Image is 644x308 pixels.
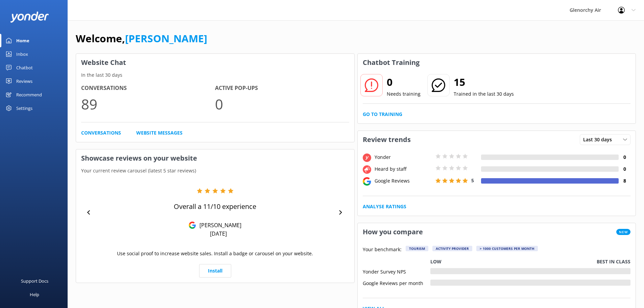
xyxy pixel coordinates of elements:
[16,74,32,88] div: Reviews
[358,223,428,241] h3: How you compare
[619,165,630,173] h4: 0
[10,11,49,23] img: yonder-white-logo.png
[125,31,207,45] a: [PERSON_NAME]
[387,90,421,98] p: Needs training
[81,93,215,115] p: 89
[76,71,354,79] p: In the last 30 days
[619,177,630,185] h4: 8
[358,131,416,148] h3: Review trends
[363,203,406,210] a: Analyse Ratings
[432,246,472,251] div: Activity Provider
[373,177,434,185] div: Google Reviews
[583,136,616,143] span: Last 30 days
[21,274,48,288] div: Support Docs
[189,221,196,229] img: Google Reviews
[454,74,514,90] h2: 15
[619,153,630,161] h4: 0
[76,54,354,71] h3: Website Chat
[387,74,421,90] h2: 0
[210,230,227,237] p: [DATE]
[196,221,241,229] p: [PERSON_NAME]
[136,129,183,137] a: Website Messages
[76,30,207,47] h1: Welcome,
[373,153,434,161] div: Yonder
[30,288,39,301] div: Help
[174,202,256,211] p: Overall a 11/10 experience
[476,246,538,251] div: > 1000 customers per month
[406,246,428,251] div: Tourism
[215,84,349,93] h4: Active Pop-ups
[363,268,430,274] div: Yonder Survey NPS
[117,250,313,257] p: Use social proof to increase website sales. Install a badge or carousel on your website.
[363,111,402,118] a: Go to Training
[454,90,514,98] p: Trained in the last 30 days
[199,264,231,278] a: Install
[358,54,425,71] h3: Chatbot Training
[16,101,32,115] div: Settings
[597,258,630,265] p: Best in class
[76,167,354,174] p: Your current review carousel (latest 5 star reviews)
[215,93,349,115] p: 0
[471,177,474,184] span: 5
[430,258,442,265] p: Low
[616,229,630,235] span: New
[363,280,430,286] div: Google Reviews per month
[16,61,33,74] div: Chatbot
[81,129,121,137] a: Conversations
[363,246,402,254] p: Your benchmark:
[81,84,215,93] h4: Conversations
[16,88,42,101] div: Recommend
[76,149,354,167] h3: Showcase reviews on your website
[373,165,434,173] div: Heard by staff
[16,47,28,61] div: Inbox
[16,34,29,47] div: Home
